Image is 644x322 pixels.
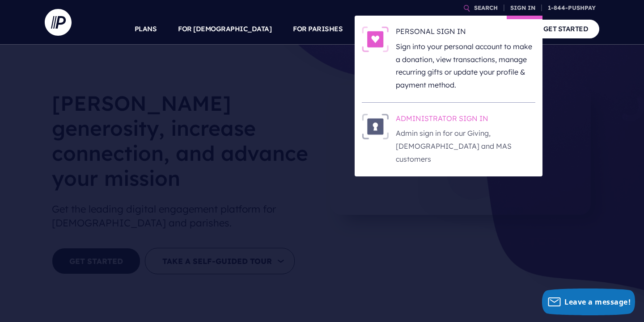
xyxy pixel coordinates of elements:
a: SOLUTIONS [364,13,404,45]
span: Leave a message! [564,297,631,307]
a: FOR [DEMOGRAPHIC_DATA] [178,13,271,45]
a: GET STARTED [532,20,600,38]
a: ADMINISTRATOR SIGN IN - Illustration ADMINISTRATOR SIGN IN Admin sign in for our Giving, [DEMOGRA... [362,113,535,166]
button: Leave a message! [542,289,635,315]
a: PERSONAL SIGN IN - Illustration PERSONAL SIGN IN Sign into your personal account to make a donati... [362,26,535,92]
a: PLANS [135,13,157,45]
img: PERSONAL SIGN IN - Illustration [362,26,389,52]
p: Sign into your personal account to make a donation, view transactions, manage recurring gifts or ... [396,40,535,92]
a: COMPANY [478,13,511,45]
a: EXPLORE [425,13,457,45]
img: ADMINISTRATOR SIGN IN - Illustration [362,113,389,139]
p: Admin sign in for our Giving, [DEMOGRAPHIC_DATA] and MAS customers [396,127,535,165]
h6: ADMINISTRATOR SIGN IN [396,113,535,127]
h6: PERSONAL SIGN IN [396,26,535,40]
a: FOR PARISHES [293,13,343,45]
